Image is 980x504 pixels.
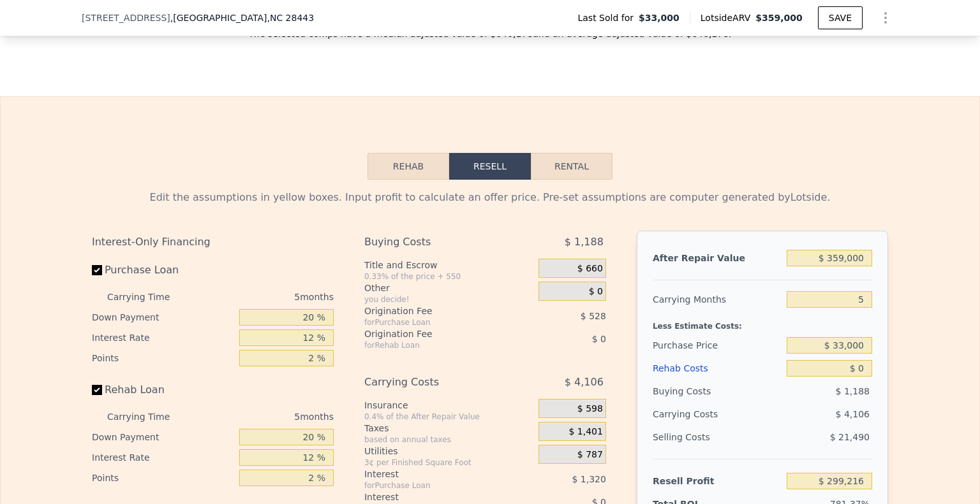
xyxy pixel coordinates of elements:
span: $ 4,106 [836,409,870,419]
span: [STREET_ADDRESS] [82,11,170,24]
button: Rehab [367,153,449,180]
div: Utilities [364,445,533,457]
span: $ 528 [581,311,606,321]
button: Resell [449,153,531,180]
span: , [GEOGRAPHIC_DATA] [170,11,314,24]
div: Selling Costs [653,426,782,449]
div: 5 months [195,407,334,427]
div: Carrying Months [653,288,782,311]
div: Carrying Costs [364,371,507,394]
div: Down Payment [92,427,234,447]
span: $ 660 [577,263,603,275]
span: Last Sold for [577,11,639,24]
span: $ 787 [577,449,603,461]
span: $ 1,320 [572,474,605,484]
span: $ 0 [589,286,603,298]
input: Rehab Loan [92,385,102,395]
label: Rehab Loan [92,378,234,401]
button: Rental [531,153,612,180]
span: $33,000 [639,11,679,24]
div: Down Payment [92,307,234,328]
div: Points [92,468,234,488]
div: Less Estimate Costs: [653,311,872,334]
div: Interest-Only Financing [92,231,334,254]
div: 5 months [195,287,334,307]
div: After Repair Value [653,247,782,270]
span: $ 4,106 [565,371,604,394]
div: Carrying Costs [653,403,732,426]
div: Interest Rate [92,328,234,348]
span: , NC 28443 [267,13,314,23]
div: Carrying Time [107,407,190,427]
div: Taxes [364,422,533,435]
span: $ 21,490 [830,432,870,442]
div: Carrying Time [107,287,190,307]
div: Points [92,348,234,368]
input: Purchase Loan [92,265,102,275]
span: $ 1,401 [568,426,602,438]
div: Interest [364,468,507,480]
div: Buying Costs [364,231,507,254]
div: based on annual taxes [364,435,533,445]
div: for Purchase Loan [364,480,507,491]
div: Purchase Price [653,334,782,357]
div: Buying Costs [653,380,782,403]
div: Resell Profit [653,470,782,493]
span: $ 1,188 [836,386,870,396]
span: $359,000 [755,13,803,23]
div: Edit the assumptions in yellow boxes. Input profit to calculate an offer price. Pre-set assumptio... [92,190,888,205]
div: 0.33% of the price + 550 [364,271,533,282]
label: Purchase Loan [92,259,234,282]
div: you decide! [364,294,533,305]
div: Title and Escrow [364,259,533,271]
div: 3¢ per Finished Square Foot [364,457,533,468]
div: Origination Fee [364,305,507,317]
div: Interest Rate [92,447,234,468]
button: SAVE [818,6,863,29]
div: Rehab Costs [653,357,782,380]
span: Lotside ARV [701,11,755,24]
div: Insurance [364,399,533,412]
span: $ 598 [577,403,603,415]
div: Origination Fee [364,328,507,340]
button: Show Options [873,5,898,31]
span: $ 1,188 [565,231,604,254]
div: Interest [364,491,507,503]
div: 0.4% of the After Repair Value [364,412,533,422]
span: $ 0 [592,334,606,344]
div: for Rehab Loan [364,340,507,350]
div: Other [364,282,533,294]
div: for Purchase Loan [364,317,507,328]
